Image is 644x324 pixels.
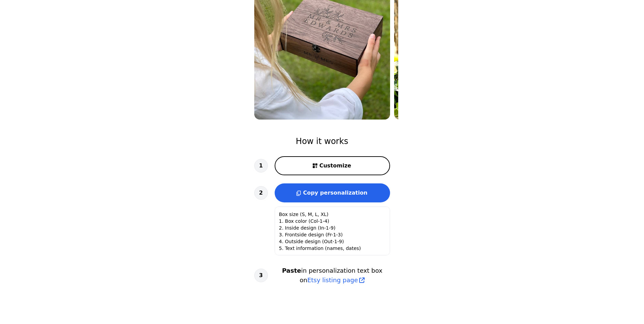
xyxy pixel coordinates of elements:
[254,136,390,147] h2: How it works
[259,189,263,197] span: 2
[303,190,368,196] span: Copy personalization
[259,162,263,170] span: 1
[307,275,358,285] span: Etsy listing page
[259,271,263,280] span: 3
[282,267,301,274] b: Paste
[319,162,351,170] span: Customize
[275,156,390,175] button: Customize
[275,266,390,285] h3: in personalization text box on
[275,183,390,202] button: Copy personalization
